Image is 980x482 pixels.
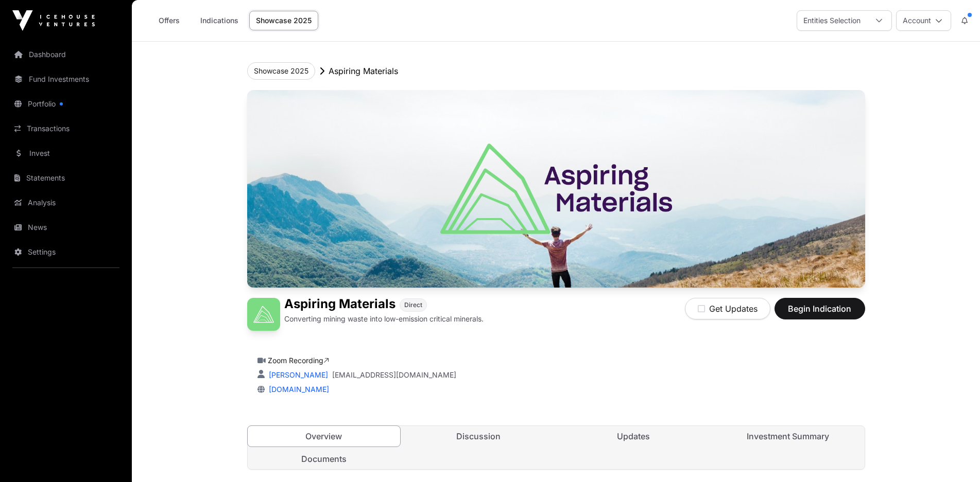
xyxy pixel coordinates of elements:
[8,167,124,189] a: Statements
[284,298,396,312] h1: Aspiring Materials
[247,90,865,288] img: Aspiring Materials
[8,241,124,263] a: Settings
[8,68,124,91] a: Fund Investments
[8,93,124,115] a: Portfolio
[402,426,555,447] a: Discussion
[247,298,280,331] img: Aspiring Materials
[8,216,124,239] a: News
[775,308,865,318] a: Begin Indication
[896,10,951,31] button: Account
[685,298,770,319] button: Get Updates
[332,370,456,380] a: [EMAIL_ADDRESS][DOMAIN_NAME]
[194,11,245,30] a: Indications
[268,356,329,365] a: Zoom Recording
[557,426,710,447] a: Updates
[249,11,318,30] a: Showcase 2025
[12,10,95,31] img: Icehouse Ventures Logo
[929,433,980,482] iframe: Chat Widget
[247,62,315,80] button: Showcase 2025
[775,298,865,319] button: Begin Indication
[247,425,401,447] a: Overview
[329,65,398,77] p: Aspiring Materials
[404,301,422,309] span: Direct
[787,302,852,315] span: Begin Indication
[248,426,865,469] nav: Tabs
[8,142,124,165] a: Invest
[8,117,124,140] a: Transactions
[8,43,124,66] a: Dashboard
[284,314,484,324] p: Converting mining waste into low-emission critical minerals.
[148,11,190,30] a: Offers
[267,370,328,379] a: [PERSON_NAME]
[265,385,329,394] a: [DOMAIN_NAME]
[797,11,867,30] div: Entities Selection
[712,426,865,447] a: Investment Summary
[8,191,124,214] a: Analysis
[248,449,401,469] a: Documents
